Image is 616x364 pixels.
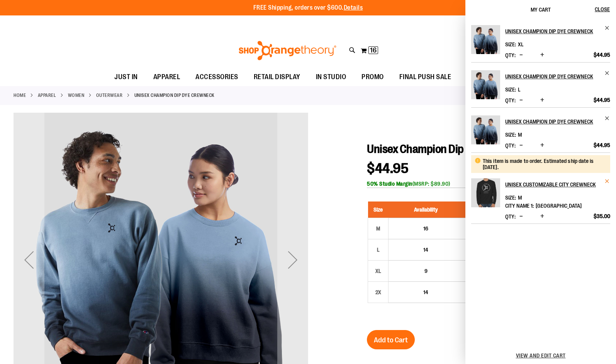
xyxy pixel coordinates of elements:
[316,68,346,86] span: IN STUDIO
[246,68,308,86] a: RETAIL DISPLAY
[372,265,384,277] div: XL
[471,70,500,104] a: Unisex Champion Dip Dye Crewneck
[354,68,392,86] a: PROMO
[594,213,610,220] span: $35.00
[344,4,363,11] a: Details
[518,213,525,220] button: Decrease product quantity
[518,86,521,93] span: L
[389,201,463,218] th: Availability
[505,115,610,128] a: Unisex Champion Dip Dye Crewneck
[538,142,546,149] button: Increase product quantity
[518,132,522,138] span: M
[423,247,428,253] span: 14
[367,330,415,349] button: Add to Cart
[471,25,500,54] img: Unisex Champion Dip Dye Crewneck
[505,97,516,103] label: Qty
[392,68,459,86] a: FINAL PUSH SALE
[463,201,534,218] th: Unit Price
[471,178,500,212] a: Unisex Customizable City Crewneck
[471,178,500,207] img: Unisex Customizable City Crewneck
[604,70,610,76] a: Remove item
[604,25,610,31] a: Remove item
[367,142,532,156] span: Unisex Champion Dip Dye Crewneck
[423,225,428,232] span: 16
[195,68,238,86] span: ACCESSORIES
[188,68,246,86] a: ACCESSORIES
[505,178,600,191] h2: Unisex Customizable City Crewneck
[505,178,610,191] a: Unisex Customizable City Crewneck
[531,7,551,13] span: My Cart
[471,152,610,224] li: Product
[153,68,180,86] span: APPAREL
[471,62,610,107] li: Product
[505,25,610,37] a: Unisex Champion Dip Dye Crewneck
[505,41,516,47] dt: Size
[594,142,610,149] span: $44.95
[399,68,451,86] span: FINAL PUSH SALE
[538,51,546,59] button: Increase product quantity
[604,115,610,121] a: Remove item
[505,70,600,83] h2: Unisex Champion Dip Dye Crewneck
[518,142,525,149] button: Decrease product quantity
[538,97,546,104] button: Increase product quantity
[595,6,610,12] span: Close
[146,68,188,86] a: APPAREL
[505,52,516,58] label: Qty
[505,195,516,201] dt: Size
[459,68,509,86] a: OTF BY YOU
[594,97,610,103] span: $44.95
[14,92,26,99] a: Home
[96,92,123,99] a: Outerwear
[505,203,534,209] dt: City Name 1
[372,223,384,234] div: M
[38,92,56,99] a: APPAREL
[505,25,600,37] h2: Unisex Champion Dip Dye Crewneck
[361,68,384,86] span: PROMO
[471,115,500,144] img: Unisex Champion Dip Dye Crewneck
[518,51,525,59] button: Decrease product quantity
[518,41,524,47] span: XL
[471,70,500,99] img: Unisex Champion Dip Dye Crewneck
[374,336,408,344] span: Add to Cart
[471,25,500,59] a: Unisex Champion Dip Dye Crewneck
[367,181,412,187] b: 50% Studio Margin
[518,97,525,104] button: Decrease product quantity
[505,86,516,93] dt: Size
[505,115,600,128] h2: Unisex Champion Dip Dye Crewneck
[372,244,384,256] div: L
[308,68,354,86] a: IN STUDIO
[604,178,610,184] a: Remove item
[538,213,546,220] button: Increase product quantity
[423,289,428,295] span: 14
[368,201,389,218] th: Size
[471,107,610,152] li: Product
[253,3,363,12] p: FREE Shipping, orders over $600.
[505,132,516,138] dt: Size
[367,180,602,188] div: (MSRP: $89.90)
[505,142,516,149] label: Qty
[594,51,610,58] span: $44.95
[518,195,522,201] span: M
[372,286,384,298] div: 2X
[134,92,214,99] strong: Unisex Champion Dip Dye Crewneck
[370,46,377,54] span: 16
[536,203,582,209] span: [GEOGRAPHIC_DATA]
[107,68,146,86] a: JUST IN
[471,25,610,62] li: Product
[254,68,300,86] span: RETAIL DISPLAY
[367,161,409,176] span: $44.95
[505,213,516,220] label: Qty
[238,41,338,60] img: Shop Orangetheory
[516,352,566,359] a: View and edit cart
[424,268,428,274] span: 9
[505,70,610,83] a: Unisex Champion Dip Dye Crewneck
[483,158,604,170] div: This item is made to order. Estimated ship date is [DATE].
[114,68,138,86] span: JUST IN
[471,115,500,149] a: Unisex Champion Dip Dye Crewneck
[68,92,85,99] a: WOMEN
